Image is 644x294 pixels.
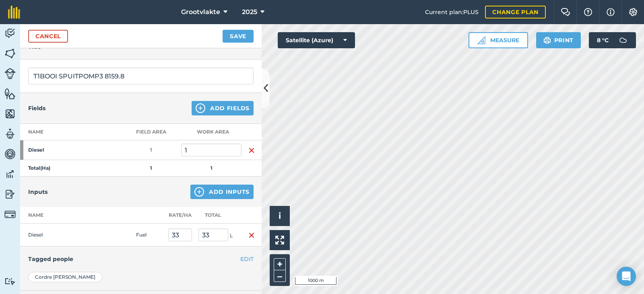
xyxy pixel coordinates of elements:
[181,7,220,17] span: Grootvlakte
[196,103,205,113] img: svg+xml;base64,PHN2ZyB4bWxucz0iaHR0cDovL3d3dy53My5vcmcvMjAwMC9zdmciIHdpZHRoPSIxNCIgaGVpZ2h0PSIyNC...
[274,258,286,270] button: +
[4,128,16,140] img: svg+xml;base64,PD94bWwgdmVyc2lvbj0iMS4wIiBlbmNvZGluZz0idXRmLTgiPz4KPCEtLSBHZW5lcmF0b3I6IEFkb2JlIE...
[28,255,254,263] h4: Tagged people
[561,8,570,16] img: Two speech bubbles overlapping with the left bubble in the forefront
[607,7,615,17] img: svg+xml;base64,PHN2ZyB4bWxucz0iaHR0cDovL3d3dy53My5vcmcvMjAwMC9zdmciIHdpZHRoPSIxNyIgaGVpZ2h0PSIxNy...
[4,188,16,200] img: svg+xml;base64,PD94bWwgdmVyc2lvbj0iMS4wIiBlbmNvZGluZz0idXRmLTgiPz4KPCEtLSBHZW5lcmF0b3I6IEFkb2JlIE...
[195,207,242,224] th: Total
[195,224,242,247] td: L
[28,165,50,171] strong: Total ( Ha )
[4,47,16,60] img: svg+xml;base64,PHN2ZyB4bWxucz0iaHR0cDovL3d3dy53My5vcmcvMjAwMC9zdmciIHdpZHRoPSI1NiIgaGVpZ2h0PSI2MC...
[279,211,281,221] span: i
[28,147,91,153] strong: Diesel
[4,68,16,79] img: svg+xml;base64,PD94bWwgdmVyc2lvbj0iMS4wIiBlbmNvZGluZz0idXRmLTgiPz4KPCEtLSBHZW5lcmF0b3I6IEFkb2JlIE...
[194,187,204,197] img: svg+xml;base64,PHN2ZyB4bWxucz0iaHR0cDovL3d3dy53My5vcmcvMjAwMC9zdmciIHdpZHRoPSIxNCIgaGVpZ2h0PSIyNC...
[211,165,213,171] strong: 1
[133,224,165,247] td: Fuel
[242,7,257,17] span: 2025
[28,104,45,113] h4: Fields
[4,278,16,285] img: svg+xml;base64,PD94bWwgdmVyc2lvbj0iMS4wIiBlbmNvZGluZz0idXRmLTgiPz4KPCEtLSBHZW5lcmF0b3I6IEFkb2JlIE...
[190,185,254,199] button: Add Inputs
[543,35,551,45] img: svg+xml;base64,PHN2ZyB4bWxucz0iaHR0cDovL3d3dy53My5vcmcvMjAwMC9zdmciIHdpZHRoPSIxOSIgaGVpZ2h0PSIyNC...
[617,267,636,286] div: Open Intercom Messenger
[20,124,121,140] th: Name
[181,124,242,140] th: Work area
[223,30,254,43] button: Save
[28,68,254,84] input: What needs doing?
[4,209,16,220] img: svg+xml;base64,PD94bWwgdmVyc2lvbj0iMS4wIiBlbmNvZGluZz0idXRmLTgiPz4KPCEtLSBHZW5lcmF0b3I6IEFkb2JlIE...
[20,207,101,224] th: Name
[615,32,631,48] img: svg+xml;base64,PD94bWwgdmVyc2lvbj0iMS4wIiBlbmNvZGluZz0idXRmLTgiPz4KPCEtLSBHZW5lcmF0b3I6IEFkb2JlIE...
[477,36,485,44] img: Ruler icon
[485,6,546,19] a: Change plan
[8,6,20,19] img: fieldmargin Logo
[28,30,68,43] a: Cancel
[4,148,16,160] img: svg+xml;base64,PD94bWwgdmVyc2lvbj0iMS4wIiBlbmNvZGluZz0idXRmLTgiPz4KPCEtLSBHZW5lcmF0b3I6IEFkb2JlIE...
[536,32,581,48] button: Print
[28,272,102,282] div: Cordre [PERSON_NAME]
[165,207,195,224] th: Rate/ Ha
[28,187,47,196] h4: Inputs
[278,32,355,48] button: Satellite (Azure)
[4,27,16,39] img: svg+xml;base64,PD94bWwgdmVyc2lvbj0iMS4wIiBlbmNvZGluZz0idXRmLTgiPz4KPCEtLSBHZW5lcmF0b3I6IEFkb2JlIE...
[4,168,16,180] img: svg+xml;base64,PD94bWwgdmVyc2lvbj0iMS4wIiBlbmNvZGluZz0idXRmLTgiPz4KPCEtLSBHZW5lcmF0b3I6IEFkb2JlIE...
[589,32,636,48] button: 8 °C
[628,8,638,16] img: A cog icon
[275,236,284,245] img: Four arrows, one pointing top left, one top right, one bottom right and the last bottom left
[121,124,181,140] th: Field Area
[121,140,181,160] td: 1
[4,108,16,120] img: svg+xml;base64,PHN2ZyB4bWxucz0iaHR0cDovL3d3dy53My5vcmcvMjAwMC9zdmciIHdpZHRoPSI1NiIgaGVpZ2h0PSI2MC...
[240,255,254,263] button: EDIT
[248,146,255,155] img: svg+xml;base64,PHN2ZyB4bWxucz0iaHR0cDovL3d3dy53My5vcmcvMjAwMC9zdmciIHdpZHRoPSIxNiIgaGVpZ2h0PSIyNC...
[597,32,609,48] span: 8 ° C
[583,8,593,16] img: A question mark icon
[192,101,254,115] button: Add Fields
[274,270,286,282] button: –
[469,32,528,48] button: Measure
[248,230,255,240] img: svg+xml;base64,PHN2ZyB4bWxucz0iaHR0cDovL3d3dy53My5vcmcvMjAwMC9zdmciIHdpZHRoPSIxNiIgaGVpZ2h0PSIyNC...
[150,165,152,171] strong: 1
[4,88,16,100] img: svg+xml;base64,PHN2ZyB4bWxucz0iaHR0cDovL3d3dy53My5vcmcvMjAwMC9zdmciIHdpZHRoPSI1NiIgaGVpZ2h0PSI2MC...
[425,8,479,16] span: Current plan : PLUS
[20,224,101,247] td: Diesel
[270,206,290,226] button: i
